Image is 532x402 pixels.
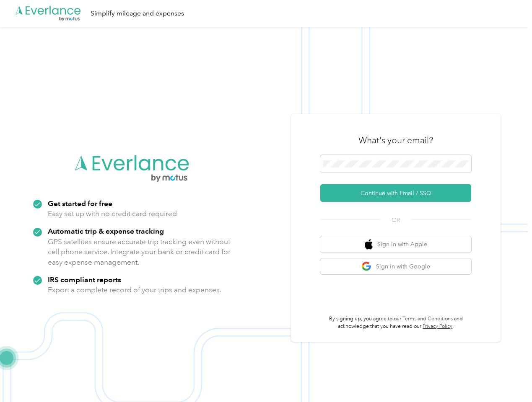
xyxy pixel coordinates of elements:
a: Privacy Policy [423,323,452,330]
div: Simplify mileage and expenses [91,8,184,19]
h3: What's your email? [358,134,433,146]
strong: IRS compliant reports [48,275,121,284]
strong: Automatic trip & expense tracking [48,227,164,235]
p: Export a complete record of your trips and expenses. [48,285,221,295]
span: OR [381,216,410,224]
button: Continue with Email / SSO [320,184,471,202]
button: apple logoSign in with Apple [320,236,471,253]
img: apple logo [365,239,373,250]
p: Easy set up with no credit card required [48,209,177,219]
p: GPS satellites ensure accurate trip tracking even without cell phone service. Integrate your bank... [48,237,231,268]
button: google logoSign in with Google [320,258,471,275]
p: By signing up, you agree to our and acknowledge that you have read our . [320,315,471,330]
img: google logo [361,261,372,272]
strong: Get started for free [48,199,112,208]
a: Terms and Conditions [402,316,453,322]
